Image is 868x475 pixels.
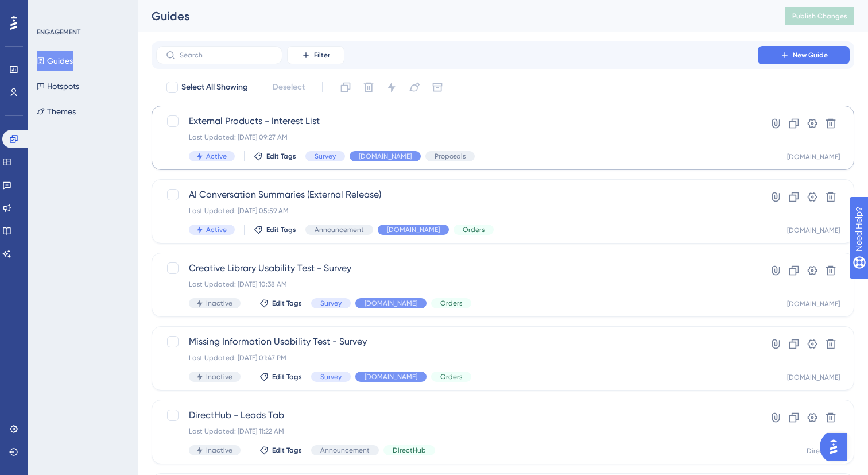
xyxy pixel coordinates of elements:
[320,446,370,455] span: Announcement
[365,299,417,308] span: [DOMAIN_NAME]
[758,46,850,64] button: New Guide
[440,299,462,308] span: Orders
[785,7,854,25] button: Publish Changes
[320,299,342,308] span: Survey
[189,133,725,142] div: Last Updated: [DATE] 09:27 AM
[314,51,330,60] span: Filter
[820,430,854,464] iframe: UserGuiding AI Assistant Launcher
[440,372,462,381] span: Orders
[272,446,302,455] span: Edit Tags
[266,225,296,234] span: Edit Tags
[807,446,840,455] div: DirectHub
[189,114,725,128] span: External Products - Interest List
[273,80,305,94] span: Deselect
[152,8,757,24] div: Guides
[259,299,302,308] button: Edit Tags
[393,446,426,455] span: DirectHub
[793,51,828,60] span: New Guide
[206,152,227,161] span: Active
[787,152,840,161] div: [DOMAIN_NAME]
[359,152,412,161] span: [DOMAIN_NAME]
[189,280,725,289] div: Last Updated: [DATE] 10:38 AM
[189,427,725,436] div: Last Updated: [DATE] 11:22 AM
[315,152,336,161] span: Survey
[180,51,273,59] input: Search
[365,372,417,381] span: [DOMAIN_NAME]
[254,225,296,234] button: Edit Tags
[287,46,344,64] button: Filter
[254,152,296,161] button: Edit Tags
[181,80,248,94] span: Select All Showing
[189,188,725,202] span: AI Conversation Summaries (External Release)
[259,372,302,381] button: Edit Tags
[37,101,76,122] button: Themes
[266,152,296,161] span: Edit Tags
[206,372,232,381] span: Inactive
[206,446,232,455] span: Inactive
[787,373,840,382] div: [DOMAIN_NAME]
[189,335,725,349] span: Missing Information Usability Test - Survey
[37,28,80,37] div: ENGAGEMENT
[787,226,840,235] div: [DOMAIN_NAME]
[189,353,725,362] div: Last Updated: [DATE] 01:47 PM
[206,299,232,308] span: Inactive
[315,225,364,234] span: Announcement
[787,299,840,308] div: [DOMAIN_NAME]
[37,76,79,96] button: Hotspots
[189,206,725,215] div: Last Updated: [DATE] 05:59 AM
[792,11,847,21] span: Publish Changes
[262,77,315,98] button: Deselect
[259,446,302,455] button: Edit Tags
[37,51,73,71] button: Guides
[27,3,72,17] span: Need Help?
[435,152,466,161] span: Proposals
[272,299,302,308] span: Edit Tags
[463,225,485,234] span: Orders
[272,372,302,381] span: Edit Tags
[387,225,440,234] span: [DOMAIN_NAME]
[189,408,725,422] span: DirectHub - Leads Tab
[189,261,725,275] span: Creative Library Usability Test - Survey
[206,225,227,234] span: Active
[320,372,342,381] span: Survey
